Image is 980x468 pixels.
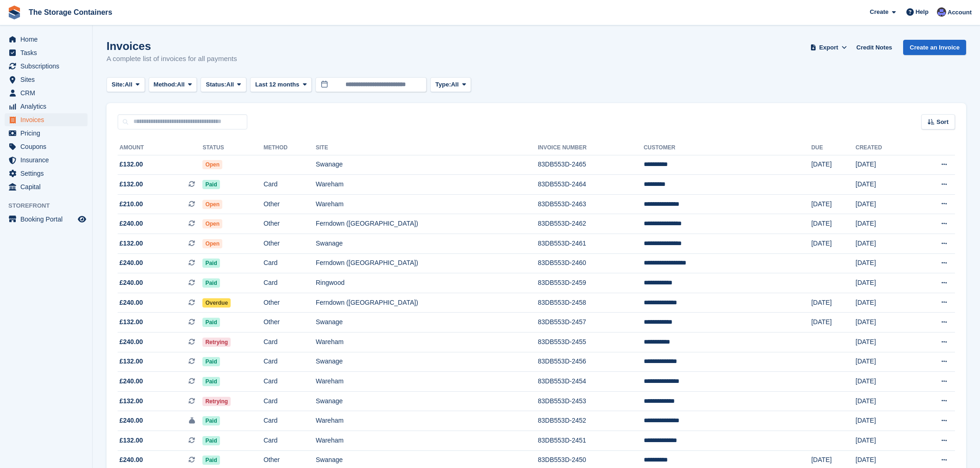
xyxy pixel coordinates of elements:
a: menu [5,100,88,113]
td: [DATE] [855,411,913,431]
th: Invoice Number [538,141,643,155]
span: Sites [20,73,76,86]
th: Amount [118,141,202,155]
span: All [177,80,185,89]
span: Open [202,160,222,169]
span: Subscriptions [20,60,76,73]
td: 83DB553D-2462 [538,214,643,234]
td: Other [264,214,316,234]
td: Ferndown ([GEOGRAPHIC_DATA]) [316,253,538,273]
th: Status [202,141,264,155]
a: menu [5,213,88,226]
button: Export [808,40,849,55]
td: Card [264,431,316,451]
td: Ringwood [316,273,538,293]
td: [DATE] [855,391,913,411]
td: Wareham [316,411,538,431]
span: £240.00 [119,219,143,228]
td: [DATE] [811,313,856,333]
span: Overdue [202,298,231,308]
button: Site: All [107,77,145,92]
td: Card [264,273,316,293]
span: Site: [112,80,125,89]
span: £240.00 [119,337,143,347]
a: menu [5,86,88,99]
td: 83DB553D-2451 [538,431,643,451]
a: The Storage Containers [25,5,116,20]
span: All [226,80,234,89]
span: Account [948,8,972,17]
span: CRM [20,86,76,99]
td: [DATE] [855,313,913,333]
td: [DATE] [855,214,913,234]
span: Paid [202,180,220,189]
td: Swanage [316,313,538,333]
button: Status: All [201,77,246,92]
span: Paid [202,278,220,288]
td: 83DB553D-2453 [538,391,643,411]
img: stora-icon-8386f47178a22dfd0bd8f6a31ec36ba5ce8667c1dd55bd0f319d3a0aa187defe.svg [7,6,21,19]
th: Site [316,141,538,155]
td: Wareham [316,194,538,214]
a: menu [5,180,88,193]
td: [DATE] [811,234,856,254]
span: Paid [202,259,220,268]
a: menu [5,113,88,126]
span: All [125,80,132,89]
span: Retrying [202,397,231,406]
span: £132.00 [119,160,143,169]
span: £240.00 [119,416,143,425]
td: [DATE] [855,293,913,313]
td: Swanage [316,155,538,175]
td: [DATE] [855,155,913,175]
span: £240.00 [119,278,143,288]
span: Help [916,7,929,17]
span: Paid [202,318,220,327]
span: £132.00 [119,396,143,406]
td: [DATE] [855,273,913,293]
td: 83DB553D-2456 [538,352,643,372]
td: [DATE] [811,214,856,234]
span: Create [870,7,888,17]
span: Booking Portal [20,213,76,226]
td: 83DB553D-2457 [538,313,643,333]
td: Wareham [316,333,538,352]
span: £240.00 [119,455,143,465]
td: Card [264,352,316,372]
td: 83DB553D-2461 [538,234,643,254]
span: Type: [435,80,451,89]
td: [DATE] [855,253,913,273]
span: Paid [202,377,220,386]
td: Wareham [316,372,538,392]
td: [DATE] [855,175,913,195]
span: £240.00 [119,258,143,268]
button: Type: All [430,77,471,92]
td: Other [264,313,316,333]
td: 83DB553D-2452 [538,411,643,431]
button: Method: All [149,77,197,92]
a: menu [5,154,88,166]
td: Wareham [316,175,538,195]
span: £240.00 [119,298,143,308]
span: Analytics [20,100,76,113]
span: Paid [202,357,220,366]
a: menu [5,140,88,153]
a: menu [5,73,88,86]
td: [DATE] [811,293,856,313]
td: Other [264,293,316,313]
td: 83DB553D-2454 [538,372,643,392]
span: Storefront [8,201,92,210]
span: Open [202,239,222,248]
p: A complete list of invoices for all payments [107,54,237,64]
a: Create an Invoice [903,40,966,55]
span: Settings [20,167,76,180]
td: 83DB553D-2459 [538,273,643,293]
img: Dan Excell [937,7,946,17]
td: 83DB553D-2460 [538,253,643,273]
td: 83DB553D-2464 [538,175,643,195]
button: Last 12 months [250,77,312,92]
span: Pricing [20,127,76,140]
td: Card [264,333,316,352]
span: £132.00 [119,179,143,189]
td: 83DB553D-2465 [538,155,643,175]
